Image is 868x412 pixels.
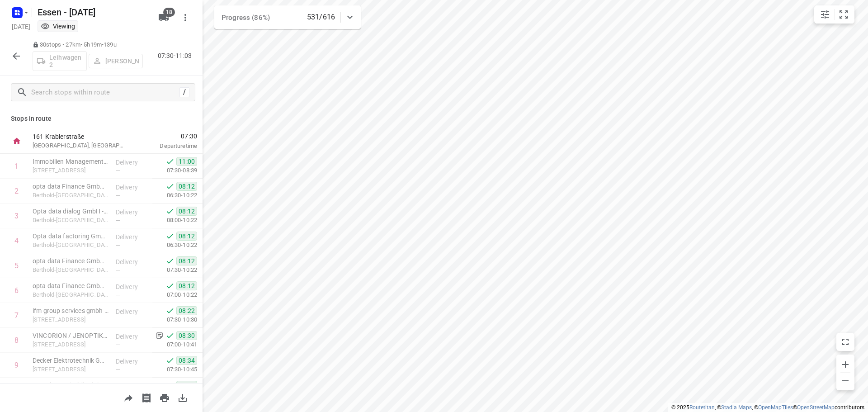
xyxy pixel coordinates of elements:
span: — [116,267,120,274]
span: — [116,366,120,373]
p: Delivery [116,158,149,167]
p: Delivery [116,282,149,291]
p: Immobilien Management Essen GmbH Standort [GEOGRAPHIC_DATA] (SPG)([PERSON_NAME]) [33,157,108,166]
svg: Done [165,182,175,191]
li: © 2025 , © , © © contributors [671,404,864,411]
button: More [176,9,194,27]
span: — [116,242,120,249]
div: 9 [14,361,19,369]
span: 07:30 [137,132,197,141]
p: 06:30-10:22 [152,241,197,250]
span: 08:12 [176,256,197,265]
div: 5 [14,261,19,270]
div: 2 [14,187,19,195]
p: [STREET_ADDRESS] [33,315,108,324]
p: opta data Reisebüro(Cigdem Tuna) [33,381,108,390]
p: ifm group services gmbh - Bamlerstraße(Tobias Schössler) [33,306,108,315]
span: — [116,292,120,298]
p: 07:30-10:22 [152,265,197,275]
svg: Done [165,256,175,265]
span: — [116,192,120,199]
span: — [116,217,120,224]
p: 07:30-10:30 [152,315,197,324]
p: 08:00-10:22 [152,216,197,225]
p: 07:00-10:41 [152,340,197,349]
span: 08:12 [176,182,197,191]
button: 18 [155,9,173,27]
svg: Done [165,157,175,166]
div: small contained button group [814,5,854,24]
div: 4 [14,237,19,245]
p: Berthold-Beitz-Boulevard 459, Essen [33,290,108,299]
p: Berthold-[GEOGRAPHIC_DATA], [GEOGRAPHIC_DATA] [33,241,108,250]
p: Opta data dialog GmbH - Essen - 461(Cigdem Tuna) [33,207,108,216]
p: Delivery [116,257,149,266]
p: Delivery [116,382,149,391]
span: 08:12 [176,207,197,216]
p: 161 Krablerstraße [33,132,127,141]
span: — [116,317,120,323]
button: Map settings [816,5,834,24]
svg: Done [165,381,175,390]
a: OpenMapTiles [758,404,793,411]
svg: Done [165,356,175,365]
div: 1 [14,162,19,170]
p: Berthold-Beitz-Boulevard 459, Essen [33,265,108,275]
span: 08:12 [176,232,197,241]
span: 11:00 [176,157,197,166]
div: 7 [14,311,19,320]
p: [STREET_ADDRESS] [33,365,108,374]
svg: Done [165,207,175,216]
p: 07:30-11:03 [158,51,195,61]
p: Berthold-[GEOGRAPHIC_DATA], [GEOGRAPHIC_DATA] [33,191,108,200]
span: Share route [119,393,137,402]
p: 07:30-08:39 [152,166,197,175]
span: Download route [174,393,192,402]
span: 139u [104,41,117,48]
span: 18 [163,8,175,17]
span: 08:12 [176,281,197,290]
p: 07:30-10:45 [152,365,197,374]
p: opta data Finance GmbH - [GEOGRAPHIC_DATA] 461([GEOGRAPHIC_DATA]) [33,182,108,191]
div: / [179,87,189,97]
span: Progress (86%) [222,14,270,22]
span: — [116,167,120,174]
p: Delivery [116,232,149,242]
input: Search stops within route [31,85,179,99]
span: Print shipping labels [137,393,156,402]
p: Delivery [116,183,149,192]
div: 3 [14,212,19,220]
p: 06:30-10:22 [152,191,197,200]
p: [GEOGRAPHIC_DATA], [GEOGRAPHIC_DATA] [33,141,127,150]
p: Stops in route [11,114,192,123]
a: Stadia Maps [721,404,752,411]
svg: Done [165,232,175,241]
p: Delivery [116,332,149,341]
p: 07:00-10:22 [152,290,197,299]
span: 09:54 [176,381,197,390]
div: 6 [14,286,19,295]
a: Routetitan [689,404,715,411]
span: 08:34 [176,356,197,365]
div: Viewing [41,22,75,31]
p: VINCORION / JENOPTIK(Simone Hoff) [33,331,108,340]
p: 30 stops • 27km • 5h19m [33,41,143,49]
span: — [116,341,120,348]
p: [STREET_ADDRESS] [33,340,108,349]
a: OpenStreetMap [797,404,835,411]
svg: Done [165,331,175,340]
p: [STREET_ADDRESS] [33,166,108,175]
span: • [102,41,104,48]
p: opta data Finance GmbH - Berthold-Beitz-Boulevard 459(Cigdem Tuna) [33,256,108,265]
p: Delivery [116,208,149,217]
span: 08:30 [176,331,197,340]
p: Opta data factoring GmbH(Cigdem Tuna) [33,232,108,241]
p: Decker Elektrotechnik GmbH(Bettina Buchholz) [33,356,108,365]
p: opta data Finance GmbH Severins (Cigdem Tuna) [33,281,108,290]
p: Delivery [116,357,149,366]
svg: Done [165,306,175,315]
svg: Done [165,281,175,290]
p: Delivery [116,307,149,316]
p: Departure time [137,142,197,151]
span: Print route [156,393,174,402]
